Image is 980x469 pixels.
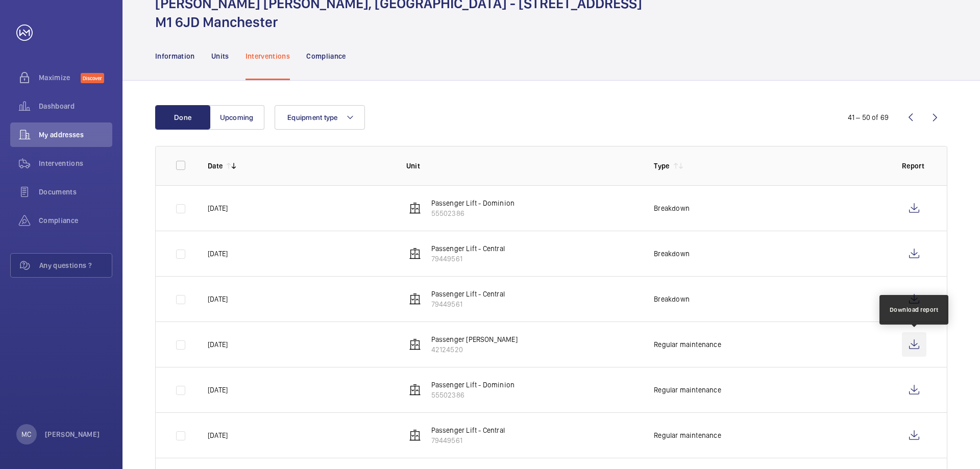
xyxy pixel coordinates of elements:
[409,202,421,214] img: elevator.svg
[21,429,31,439] p: MC
[208,161,223,171] p: Date
[208,249,228,259] p: [DATE]
[287,113,338,121] span: Equipment type
[431,334,518,344] p: Passenger [PERSON_NAME]
[208,430,228,440] p: [DATE]
[902,161,926,171] p: Report
[431,208,515,218] p: 55502386
[409,384,421,396] img: elevator.svg
[654,339,721,350] p: Regular maintenance
[431,390,515,400] p: 55502386
[654,430,721,440] p: Regular maintenance
[39,260,112,270] span: Any questions ?
[431,254,505,264] p: 79449561
[848,112,889,122] div: 41 – 50 of 69
[275,105,365,130] button: Equipment type
[39,101,112,111] span: Dashboard
[431,243,505,254] p: Passenger Lift - Central
[39,72,81,83] span: Maximize
[211,51,229,61] p: Units
[155,105,210,130] button: Done
[654,161,669,171] p: Type
[246,51,290,61] p: Interventions
[39,130,112,140] span: My addresses
[654,249,690,259] p: Breakdown
[431,198,515,208] p: Passenger Lift - Dominion
[431,299,505,309] p: 79449561
[431,380,515,390] p: Passenger Lift - Dominion
[39,215,112,226] span: Compliance
[81,73,104,83] span: Discover
[409,429,421,441] img: elevator.svg
[306,51,346,61] p: Compliance
[654,385,721,395] p: Regular maintenance
[45,429,100,439] p: [PERSON_NAME]
[890,305,939,314] div: Download report
[208,203,228,213] p: [DATE]
[39,158,112,168] span: Interventions
[406,161,638,171] p: Unit
[654,203,690,213] p: Breakdown
[209,105,264,130] button: Upcoming
[431,289,505,299] p: Passenger Lift - Central
[409,338,421,351] img: elevator.svg
[409,293,421,305] img: elevator.svg
[208,385,228,395] p: [DATE]
[654,294,690,304] p: Breakdown
[155,51,195,61] p: Information
[431,425,505,435] p: Passenger Lift - Central
[208,294,228,304] p: [DATE]
[431,344,518,355] p: 42124520
[431,435,505,446] p: 79449561
[208,339,228,350] p: [DATE]
[409,248,421,260] img: elevator.svg
[39,187,112,197] span: Documents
